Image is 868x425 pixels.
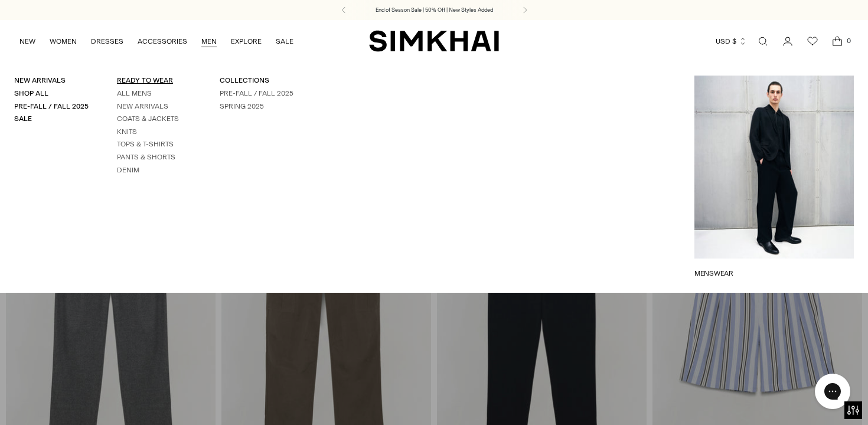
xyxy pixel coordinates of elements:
a: Wishlist [801,30,824,53]
a: End of Season Sale | 50% Off | New Styles Added [376,6,493,14]
iframe: Gorgias live chat messenger [809,370,856,413]
a: WOMEN [50,28,77,54]
a: Open cart modal [825,30,849,53]
button: USD $ [716,28,747,54]
a: SALE [276,28,293,54]
a: Go to the account page [776,30,800,53]
a: SIMKHAI [369,30,499,53]
a: EXPLORE [231,28,262,54]
a: ACCESSORIES [138,28,187,54]
a: Open search modal [751,30,775,53]
a: NEW [19,28,35,54]
span: 0 [843,35,854,46]
a: MEN [201,28,217,54]
a: DRESSES [91,28,123,54]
